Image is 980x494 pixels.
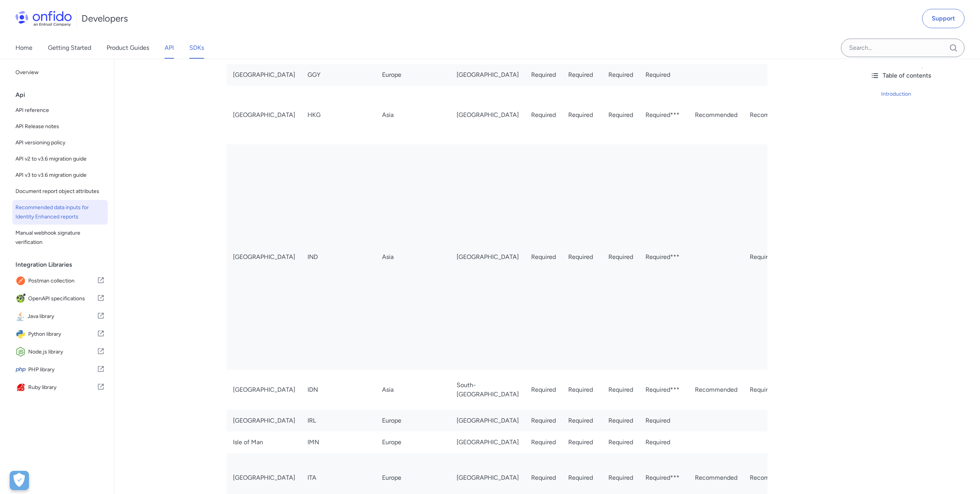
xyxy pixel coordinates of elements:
a: Recommended data inputs for Identity Enhanced reports [12,200,108,225]
td: [GEOGRAPHIC_DATA] [450,410,525,431]
td: Required [525,431,562,453]
td: Required [525,144,562,370]
span: API versioning policy [15,138,105,147]
td: Required [562,431,602,453]
h1: Developers [82,12,128,25]
td: Required [602,431,639,453]
a: IconJava libraryJava library [12,308,108,325]
a: Introduction [881,90,974,99]
td: Required [602,64,639,86]
button: Open Preferences [10,471,29,490]
a: API [165,37,174,59]
td: Required [562,370,602,410]
td: [GEOGRAPHIC_DATA] [227,144,301,370]
a: SDKs [189,37,204,59]
div: Api [15,87,111,103]
a: IconNode.js libraryNode.js library [12,343,108,360]
span: Node.js library [28,347,97,357]
td: Required [744,370,798,410]
td: IMN [301,431,376,453]
span: Postman collection [28,276,97,286]
td: Required [602,86,639,144]
a: Document report object attributes [12,184,108,199]
a: IconRuby libraryRuby library [12,379,108,396]
img: IconPython library [15,329,28,340]
td: IRL [301,410,376,431]
img: IconOpenAPI specifications [15,293,28,304]
td: Europe [376,64,450,86]
span: Java library [27,311,97,322]
td: Asia [376,370,450,410]
a: Home [15,37,32,59]
td: Required [602,410,639,431]
a: IconPostman collectionPostman collection [12,272,108,289]
td: [GEOGRAPHIC_DATA] [450,431,525,453]
img: IconJava library [15,311,27,322]
a: API Release notes [12,119,108,134]
img: IconRuby library [15,382,28,393]
td: Recommended [744,86,798,144]
td: [GEOGRAPHIC_DATA] [227,64,301,86]
div: Cookie Preferences [10,471,29,490]
td: GGY [301,64,376,86]
td: Required [562,410,602,431]
a: Overview [12,65,108,80]
td: Required [639,410,689,431]
img: IconPHP library [15,364,28,375]
a: IconOpenAPI specificationsOpenAPI specifications [12,290,108,307]
span: PHP library [28,364,97,375]
td: South-[GEOGRAPHIC_DATA] [450,370,525,410]
td: Required [639,64,689,86]
a: API v3 to v3.6 migration guide [12,167,108,183]
a: IconPHP libraryPHP library [12,361,108,378]
td: [GEOGRAPHIC_DATA] [450,144,525,370]
td: [GEOGRAPHIC_DATA] [227,86,301,144]
span: API v3 to v3.6 migration guide [15,171,105,180]
td: Required [602,370,639,410]
td: Required [639,431,689,453]
td: Required [562,144,602,370]
span: API Release notes [15,122,105,131]
td: [GEOGRAPHIC_DATA] [227,370,301,410]
a: API reference [12,103,108,118]
div: Integration Libraries [15,257,111,272]
span: Python library [28,329,97,340]
img: IconPostman collection [15,276,28,286]
td: HKG [301,86,376,144]
td: Required [525,410,562,431]
td: [GEOGRAPHIC_DATA] [227,410,301,431]
td: Asia [376,144,450,370]
span: Manual webhook signature verification [15,228,105,247]
span: API v2 to v3.6 migration guide [15,154,105,164]
td: Recommended [689,86,744,144]
td: Required [744,144,798,370]
a: Manual webhook signature verification [12,225,108,250]
td: Required [525,64,562,86]
input: Onfido search input field [841,39,965,57]
td: Asia [376,86,450,144]
td: Europe [376,431,450,453]
td: Europe [376,410,450,431]
a: Product Guides [107,37,149,59]
img: IconNode.js library [15,347,28,357]
td: Recommended [689,370,744,410]
td: Required [562,64,602,86]
img: Onfido Logo [15,11,72,26]
td: Isle of Man [227,431,301,453]
a: Support [922,9,965,28]
a: API v2 to v3.6 migration guide [12,151,108,167]
td: IND [301,144,376,370]
span: API reference [15,106,105,115]
span: Ruby library [28,382,97,393]
a: IconPython libraryPython library [12,326,108,343]
td: Required [602,144,639,370]
td: [GEOGRAPHIC_DATA] [450,86,525,144]
span: Document report object attributes [15,187,105,196]
td: Required [525,86,562,144]
div: Table of contents [870,71,974,80]
td: [GEOGRAPHIC_DATA] [450,64,525,86]
span: Recommended data inputs for Identity Enhanced reports [15,203,105,222]
td: Required [525,370,562,410]
a: API versioning policy [12,135,108,151]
